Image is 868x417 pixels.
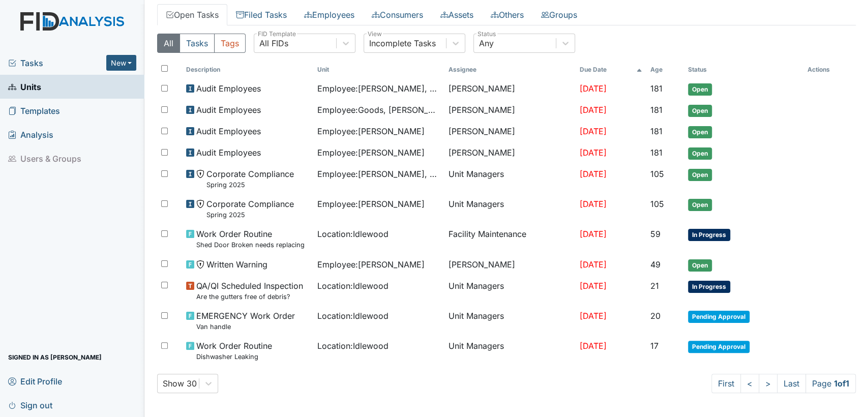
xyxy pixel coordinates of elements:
strong: 1 of 1 [834,378,849,389]
td: [PERSON_NAME] [444,254,576,276]
a: Consumers [363,4,432,25]
span: Employee : [PERSON_NAME] [317,198,425,210]
td: [PERSON_NAME] [444,142,576,164]
td: [PERSON_NAME] [444,100,576,121]
span: In Progress [688,229,730,241]
span: QA/QI Scheduled Inspection Are the gutters free of debris? [196,280,303,302]
span: 21 [650,281,659,291]
div: Open Tasks [157,34,856,393]
small: Dishwasher Leaking [196,352,272,362]
button: Tags [214,34,246,53]
span: Audit Employees [196,82,261,95]
td: Unit Managers [444,306,576,336]
span: Corporate Compliance Spring 2025 [206,198,294,220]
a: Last [777,374,806,393]
span: Open [688,126,712,138]
span: 105 [650,199,664,209]
span: Employee : [PERSON_NAME], Janical [317,168,440,180]
div: Incomplete Tasks [369,37,436,49]
td: Unit Managers [444,276,576,306]
span: 181 [650,126,663,136]
div: All FIDs [259,37,288,49]
a: First [711,374,741,393]
span: Open [688,199,712,211]
span: Audit Employees [196,125,261,137]
span: Location : Idlewood [317,280,388,292]
span: Open [688,147,712,160]
span: [DATE] [579,281,606,291]
span: Signed in as [PERSON_NAME] [8,349,102,365]
td: Facility Maintenance [444,224,576,254]
span: [DATE] [579,105,606,115]
div: Show 30 [163,377,197,390]
span: Written Warning [206,258,267,271]
span: 20 [650,311,661,321]
span: [DATE] [579,126,606,136]
span: Employee : Goods, [PERSON_NAME] [317,104,440,116]
input: Toggle All Rows Selected [161,65,168,72]
span: Units [8,79,41,95]
span: 181 [650,105,663,115]
button: New [106,55,137,71]
a: Open Tasks [157,4,227,25]
a: Employees [295,4,363,25]
span: Location : Idlewood [317,310,388,322]
th: Toggle SortBy [646,61,684,78]
th: Assignee [444,61,576,78]
a: Others [482,4,532,25]
button: Tasks [179,34,215,53]
span: Open [688,83,712,96]
td: Unit Managers [444,336,576,366]
th: Actions [803,61,854,78]
td: [PERSON_NAME] [444,78,576,100]
span: Open [688,105,712,117]
td: Unit Managers [444,164,576,194]
span: [DATE] [579,341,606,351]
div: Type filter [157,34,246,53]
span: Pending Approval [688,311,750,323]
span: 49 [650,259,661,270]
span: Edit Profile [8,373,62,389]
span: 181 [650,83,663,94]
span: Employee : [PERSON_NAME] [317,125,425,137]
small: Spring 2025 [206,210,294,220]
span: Open [688,169,712,181]
th: Toggle SortBy [575,61,646,78]
span: Corporate Compliance Spring 2025 [206,168,294,190]
span: Employee : [PERSON_NAME] [317,146,425,159]
span: 17 [650,341,659,351]
a: Assets [432,4,482,25]
span: Open [688,259,712,272]
div: Any [479,37,494,49]
a: > [759,374,777,393]
td: Unit Managers [444,194,576,224]
td: [PERSON_NAME] [444,121,576,142]
span: Sign out [8,397,52,413]
span: [DATE] [579,199,606,209]
span: Audit Employees [196,104,261,116]
a: Groups [532,4,586,25]
span: 105 [650,169,664,179]
small: Shed Door Broken needs replacing [196,240,305,250]
span: 181 [650,147,663,158]
span: Employee : [PERSON_NAME] [317,258,425,271]
a: Tasks [8,57,106,69]
span: [DATE] [579,229,606,239]
span: Page [805,374,856,393]
span: Analysis [8,127,53,142]
span: Work Order Routine Shed Door Broken needs replacing [196,228,305,250]
span: [DATE] [579,147,606,158]
span: EMERGENCY Work Order Van handle [196,310,295,332]
small: Van handle [196,322,295,332]
span: Templates [8,103,60,118]
span: Pending Approval [688,341,750,353]
span: [DATE] [579,259,606,270]
span: [DATE] [579,169,606,179]
button: All [157,34,180,53]
span: In Progress [688,281,730,293]
span: Employee : [PERSON_NAME], Janical [317,82,440,95]
th: Toggle SortBy [313,61,444,78]
small: Spring 2025 [206,180,294,190]
span: Work Order Routine Dishwasher Leaking [196,340,272,362]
